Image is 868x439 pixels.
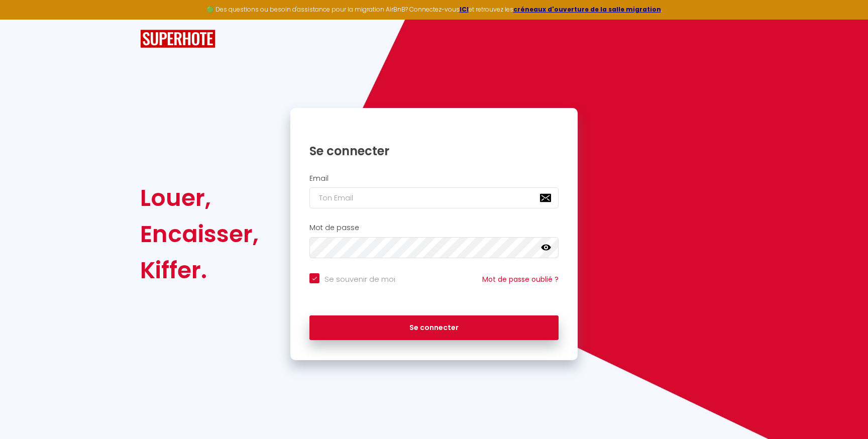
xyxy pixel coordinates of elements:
[309,143,559,159] h1: Se connecter
[140,30,215,48] img: SuperHote logo
[309,187,559,208] input: Ton Email
[482,274,559,284] a: Mot de passe oublié ?
[309,224,559,232] h2: Mot de passe
[140,252,259,288] div: Kiffer.
[140,180,259,216] div: Louer,
[460,5,469,14] a: ICI
[8,4,38,34] button: Ouvrir le widget de chat LiveChat
[513,5,661,14] a: créneaux d'ouverture de la salle migration
[140,216,259,252] div: Encaisser,
[309,174,559,183] h2: Email
[309,315,559,341] button: Se connecter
